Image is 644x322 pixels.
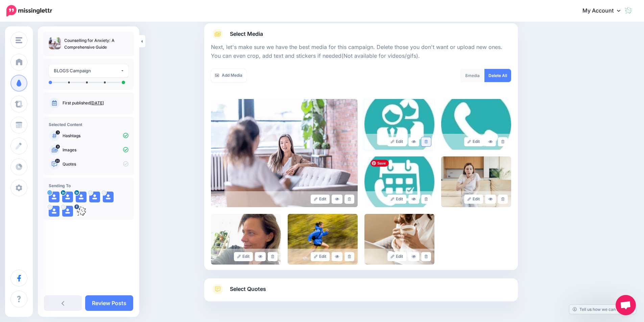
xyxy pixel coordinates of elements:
[56,145,60,149] span: 8
[54,67,120,75] div: BLOGS Campaign
[464,137,483,146] a: Edit
[364,156,434,207] img: f6391370c8316c5e3c4ed6062badbaae_large.jpg
[63,100,128,106] p: First published
[49,206,59,217] img: user_default_image.png
[62,206,73,217] img: user_default_image.png
[371,160,389,167] span: Save
[569,305,636,314] a: Tell us how we can improve
[211,43,511,60] p: Next, let's make sure we have the best media for this campaign. Delete those you don't want or up...
[576,3,634,19] a: My Account
[364,214,434,265] img: f3d21531b154711839d97f7ee4d82c4a_large.jpg
[211,214,281,265] img: a67eb891dcea96dd952a5228d4596e62_large.jpg
[62,192,73,202] img: user_default_image.png
[49,122,128,127] h4: Selected Content
[16,37,22,43] img: menu.png
[103,192,114,202] img: user_default_image.png
[441,156,511,207] img: 563e7e737eaaedf5a263b061acf692ba_large.jpg
[464,195,483,204] a: Edit
[63,147,128,153] p: Images
[364,99,434,150] img: 4a7185df1223a32b8669940fecaeb5f4_large.jpg
[49,37,61,49] img: d45a7d4b2784fc6afa307394cde2c932_thumb.jpg
[387,195,407,204] a: Edit
[6,5,52,17] img: Missinglettr
[211,69,246,82] a: Add Media
[89,192,100,202] img: user_default_image.png
[56,130,60,134] span: 3
[49,183,128,188] h4: Sending To
[311,252,330,261] a: Edit
[49,64,128,77] button: BLOGS Campaign
[211,40,511,265] div: Select Media
[211,99,358,207] img: d45a7d4b2784fc6afa307394cde2c932_large.jpg
[441,99,511,150] img: e3f1d9c09bf6ccbc23868b70fe0e6131_large.jpg
[63,133,128,139] p: Hashtags
[234,252,253,261] a: Edit
[90,100,104,105] a: [DATE]
[76,192,87,202] img: user_default_image.png
[230,284,266,294] span: Select Quotes
[616,295,636,315] div: Open chat
[311,195,330,204] a: Edit
[288,214,358,265] img: e7d268322f4150443465061b8c05b894_large.jpg
[460,69,485,82] div: media
[387,137,407,146] a: Edit
[64,37,128,51] p: Counselling for Anxiety: A Comprehensive Guide
[230,29,263,39] span: Select Media
[387,252,407,261] a: Edit
[55,159,60,163] span: 20
[211,284,511,301] a: Select Quotes
[211,29,511,40] a: Select Media
[63,161,128,167] p: Quotes
[465,73,468,78] span: 8
[49,192,59,202] img: user_default_image.png
[484,69,511,82] a: Delete All
[76,206,87,217] img: 304940412_514149677377938_2776595006190808614_n-bsa155005.png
